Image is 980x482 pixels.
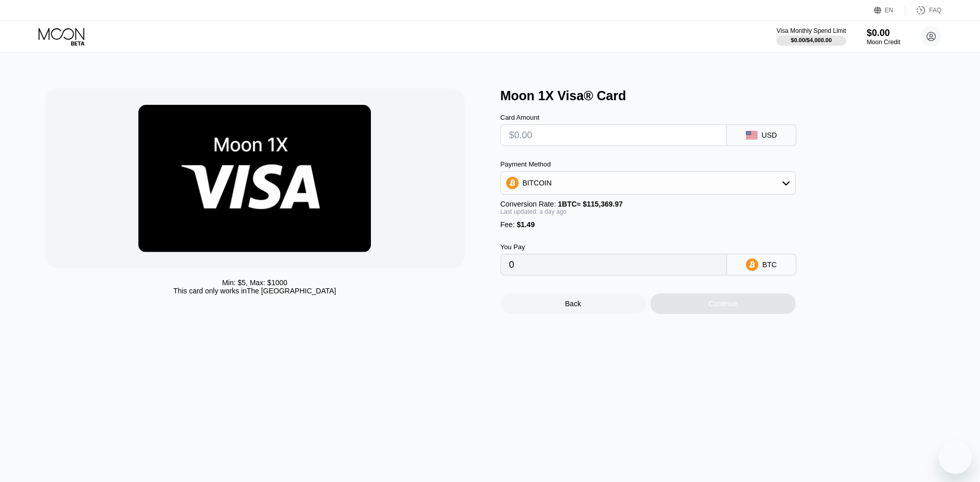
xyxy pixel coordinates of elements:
div: EN [874,5,905,15]
div: BITCOIN [501,173,795,193]
div: Card Amount [501,114,727,121]
div: $0.00 [867,28,900,39]
div: Moon Credit [867,39,900,46]
div: Visa Monthly Spend Limit [776,27,846,34]
div: Back [565,300,581,308]
div: $0.00 / $4,000.00 [791,37,832,43]
div: You Pay [501,243,727,251]
div: Last updated: a day ago [501,208,796,215]
div: FAQ [929,7,941,14]
div: BTC [762,261,777,269]
div: EN [885,7,894,14]
div: This card only works in The [GEOGRAPHIC_DATA] [173,287,336,295]
div: Visa Monthly Spend Limit$0.00/$4,000.00 [776,27,846,46]
div: Min: $ 5 , Max: $ 1000 [222,279,288,287]
div: USD [762,131,777,139]
iframe: Button to launch messaging window [939,441,972,474]
span: $1.49 [516,220,534,229]
div: Payment Method [501,160,796,168]
div: $0.00Moon Credit [867,28,900,46]
div: FAQ [905,5,941,15]
div: Back [501,293,646,314]
div: Fee : [501,220,796,229]
div: BITCOIN [523,179,552,187]
span: 1 BTC ≈ $115,369.97 [558,200,623,208]
div: Moon 1X Visa® Card [501,88,946,103]
div: Conversion Rate: [501,200,796,208]
input: $0.00 [509,125,718,145]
